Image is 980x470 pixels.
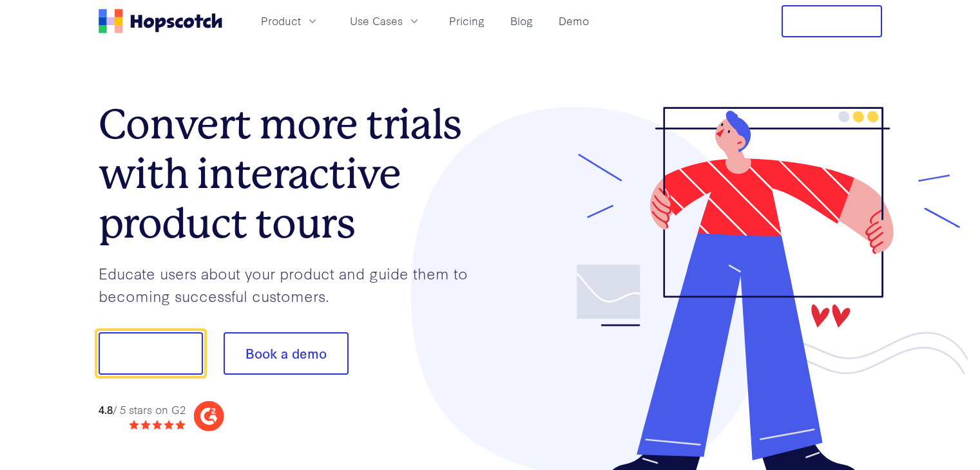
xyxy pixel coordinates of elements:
button: Book a demo [224,332,349,375]
h1: Convert more trials with interactive product tours [99,100,490,248]
button: Show me! [99,332,203,375]
a: Demo [553,10,594,32]
strong: 4.8 [99,402,113,417]
button: Product [253,10,327,32]
a: Pricing [444,10,490,32]
button: Free Trial [782,5,882,37]
button: Use Cases [342,10,428,32]
p: Educate users about your product and guide them to becoming successful customers. [99,262,490,306]
span: Use Cases [350,13,403,29]
div: / 5 stars on G2 [99,402,186,418]
a: Home [99,9,222,33]
span: Product [261,13,301,29]
a: Blog [505,10,538,32]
